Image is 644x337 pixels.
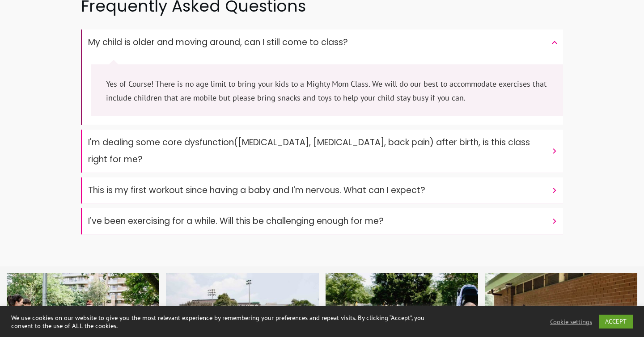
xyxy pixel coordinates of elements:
font: This is my first workout since having a baby and I'm nervous. What can I expect? [88,184,425,196]
font: Yes of Course! There is no age limit to bring your kids to a Mighty Mom Class. We will do our bes... [106,79,547,103]
font: I'm dealing some core dysfunction([MEDICAL_DATA], [MEDICAL_DATA], back pain) after birth, is this... [88,136,530,165]
font: I've been exercising for a while. Will this be challenging enough for me? [88,215,384,227]
a: Cookie settings [550,318,592,326]
a: ACCEPT [599,315,633,329]
div: We use cookies on our website to give you the most relevant experience by remembering your prefer... [11,314,446,330]
font: My child is older and moving around, can I still come to class? [88,36,348,48]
